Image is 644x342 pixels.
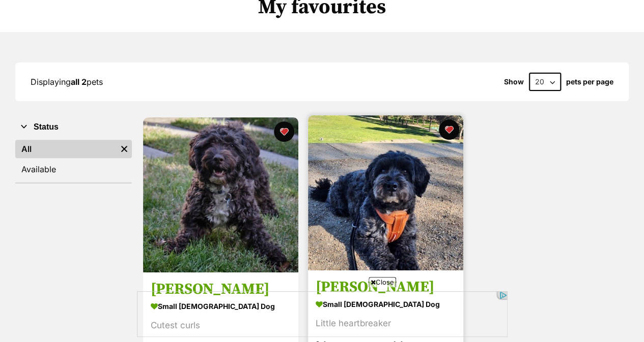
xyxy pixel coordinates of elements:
span: Displaying pets [31,77,103,87]
h3: [PERSON_NAME] [316,277,456,297]
a: Available [15,160,132,178]
a: Remove filter [117,140,132,158]
h3: [PERSON_NAME] [151,279,291,299]
img: Romeo Valenti [308,115,463,270]
button: favourite [274,121,294,142]
div: Status [15,138,132,182]
button: Status [15,120,132,134]
strong: all 2 [71,77,87,87]
label: pets per page [566,78,613,86]
a: All [15,140,117,158]
img: Bertie Kumara [143,117,298,272]
iframe: Advertisement [137,291,508,337]
button: favourite [438,119,459,140]
span: Show [504,78,524,86]
span: Close [369,277,396,287]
